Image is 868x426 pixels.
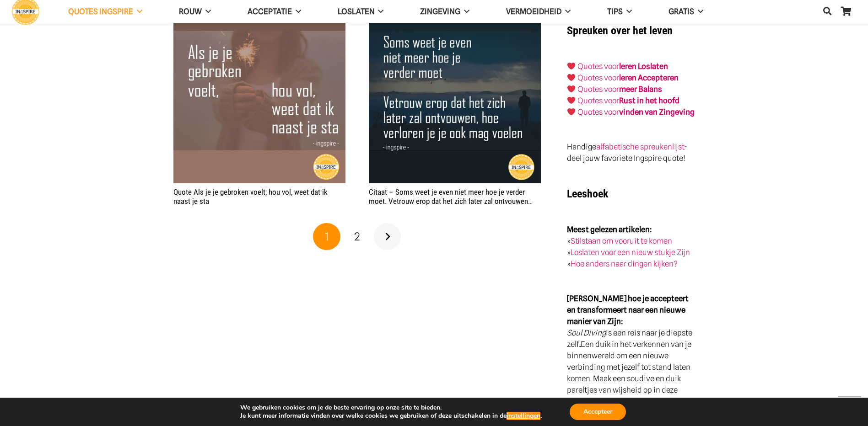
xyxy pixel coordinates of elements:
[173,11,345,183] img: Quote moeilijke tijden: Als je je gebroken voelt, hou vol, weet dat ik naast je sta | citaat ings...
[619,107,695,117] strong: vinden van Zingeving
[173,187,328,206] a: Quote Als je je gebroken voelt, hou vol, weet dat ik naast je sta
[570,404,626,420] button: Accepteer
[68,7,133,16] span: QUOTES INGSPIRE
[571,248,690,257] a: Loslaten voor een nieuw stukje Zijn
[577,62,619,71] a: Quotes voor
[338,7,375,16] span: Loslaten
[579,340,581,349] strong: .
[507,412,540,420] button: instellingen
[577,107,695,117] a: Quotes voorvinden van Zingeving
[571,236,672,245] a: Stilstaan om vooruit te komen
[567,141,695,164] p: Handige - deel jouw favoriete Ingspire quote!
[619,85,662,94] strong: meer Balans
[619,73,679,82] a: leren Accepteren
[325,230,329,243] span: 1
[240,404,542,412] p: We gebruiken cookies om je de beste ervaring op onze site te bieden.
[369,11,541,183] img: Citaat inge: Soms weet je even niet meer hoe je verder moet. Vertrouw erop dat het zich later zal...
[619,62,668,71] a: leren Loslaten
[567,62,575,70] img: ❤
[818,0,836,22] a: Zoeken
[607,7,623,16] span: TIPS
[567,108,575,116] img: ❤
[567,74,575,81] img: ❤
[577,96,679,105] a: Quotes voorRust in het hoofd
[619,96,679,105] strong: Rust in het hoofd
[567,24,673,37] strong: Spreuken over het leven
[354,230,360,243] span: 2
[571,259,678,268] a: Hoe anders naar dingen kijken?
[567,85,575,93] img: ❤
[577,85,662,94] a: Quotes voormeer Balans
[420,7,460,16] span: Zingeving
[248,7,292,16] span: Acceptatie
[838,396,861,419] a: Terug naar top
[506,7,561,16] span: VERMOEIDHEID
[179,7,202,16] span: ROUW
[577,73,619,82] a: Quotes voor
[567,224,695,270] p: » » »
[596,142,684,151] a: alfabetische spreukenlijst
[240,412,542,420] p: Je kunt meer informatie vinden over welke cookies we gebruiken of deze uitschakelen in de .
[567,96,575,104] img: ❤
[567,294,689,326] strong: [PERSON_NAME] hoe je accepteert en transformeert naar een nieuwe manier van Zijn:
[567,225,652,234] strong: Meest gelezen artikelen:
[567,187,608,200] strong: Leeshoek
[313,223,340,250] span: Pagina 1
[567,328,606,337] em: Soul Diving
[369,187,532,206] a: Citaat – Soms weet je even niet meer hoe je verder moet. Vetrouw erop dat het zich later zal ontv...
[344,223,371,250] a: Pagina 2
[669,7,694,16] span: GRATIS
